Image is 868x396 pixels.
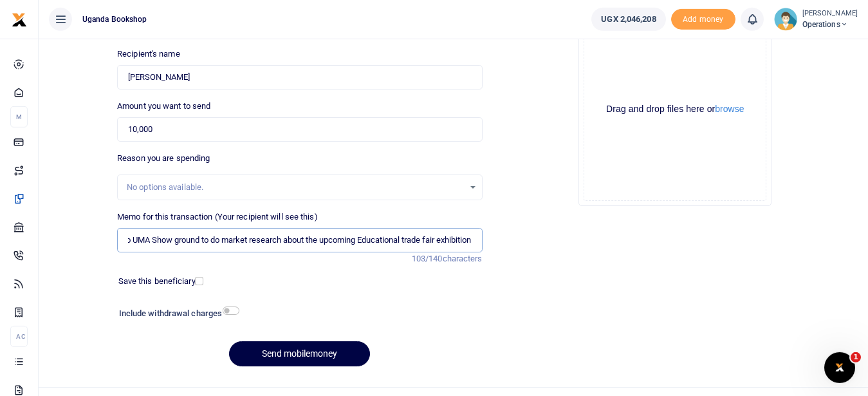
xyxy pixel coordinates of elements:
[774,8,797,31] img: profile-user
[117,152,210,165] label: Reason you are spending
[715,104,744,113] button: browse
[117,228,482,252] input: Enter extra information
[412,254,443,263] span: 103/140
[802,8,858,19] small: [PERSON_NAME]
[584,103,766,115] div: Drag and drop files here or
[117,65,482,90] input: Loading name...
[586,8,670,31] li: Wallet ballance
[824,352,855,383] iframe: Intercom live chat
[117,100,210,113] label: Amount you want to send
[10,106,28,127] li: M
[671,9,735,30] li: Toup your wallet
[117,48,180,61] label: Recipient's name
[802,19,858,30] span: Operations
[774,8,858,31] a: profile-user [PERSON_NAME] Operations
[117,211,318,223] label: Memo for this transaction (Your recipient will see this)
[117,117,482,142] input: UGX
[591,8,665,31] a: UGX 2,046,208
[851,352,861,363] span: 1
[127,181,463,194] div: No options available.
[77,14,152,25] span: Uganda bookshop
[119,308,234,319] h6: Include withdrawal charges
[10,326,28,347] li: Ac
[671,9,735,30] span: Add money
[671,14,735,23] a: Add money
[578,13,771,206] div: File Uploader
[443,254,483,263] span: characters
[118,275,196,288] label: Save this beneficiary
[229,341,370,366] button: Send mobilemoney
[12,12,27,28] img: logo-small
[12,14,27,24] a: logo-small logo-large logo-large
[601,13,656,26] span: UGX 2,046,208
